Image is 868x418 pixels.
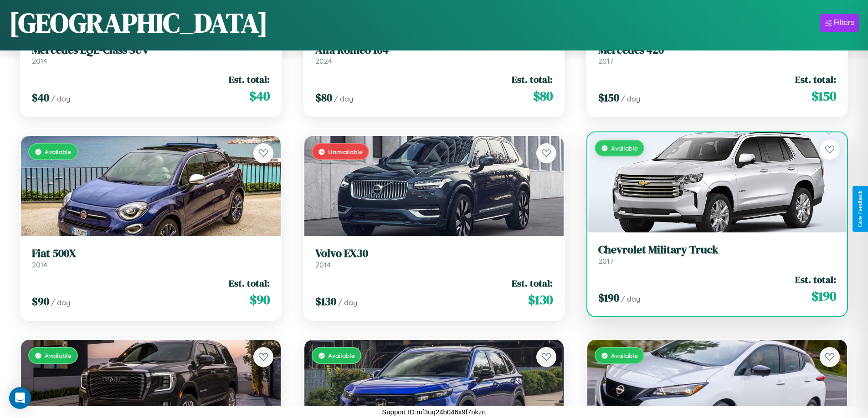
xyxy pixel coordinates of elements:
[621,94,640,103] span: / day
[512,277,553,290] span: Est. total:
[598,56,613,65] span: 2017
[45,352,72,359] span: Available
[382,406,486,418] p: Support ID: mf3uq24b046x9f7nkzrt
[611,144,638,152] span: Available
[45,148,72,156] span: Available
[598,257,613,266] span: 2017
[328,148,363,156] span: Unavailable
[611,352,638,359] span: Available
[598,243,836,257] h3: Chevrolet Military Truck
[621,294,640,303] span: / day
[315,260,331,269] span: 2014
[315,90,332,105] span: $ 80
[833,18,854,27] div: Filters
[328,352,355,359] span: Available
[315,44,553,66] a: Alfa Romeo 1642024
[229,277,270,290] span: Est. total:
[315,247,553,269] a: Volvo EX302014
[334,94,353,103] span: / day
[32,56,47,65] span: 2014
[249,87,270,105] span: $ 40
[32,44,270,66] a: Mercedes EQE-Class SUV2014
[598,90,619,105] span: $ 150
[812,87,836,105] span: $ 150
[315,56,332,65] span: 2024
[820,14,859,32] button: Filters
[229,73,270,86] span: Est. total:
[795,73,836,86] span: Est. total:
[9,4,268,41] h1: [GEOGRAPHIC_DATA]
[598,243,836,266] a: Chevrolet Military Truck2017
[528,291,553,309] span: $ 130
[338,298,357,307] span: / day
[32,247,270,260] h3: Fiat 500X
[512,73,553,86] span: Est. total:
[250,291,270,309] span: $ 90
[315,294,336,309] span: $ 130
[795,273,836,286] span: Est. total:
[857,191,863,227] div: Give Feedback
[812,287,836,305] span: $ 190
[32,260,47,269] span: 2014
[598,290,619,305] span: $ 190
[315,247,553,260] h3: Volvo EX30
[51,298,70,307] span: / day
[598,44,836,66] a: Mercedes 4202017
[51,94,70,103] span: / day
[32,294,49,309] span: $ 90
[32,247,270,269] a: Fiat 500X2014
[533,87,553,105] span: $ 80
[9,387,31,409] div: Open Intercom Messenger
[32,90,49,105] span: $ 40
